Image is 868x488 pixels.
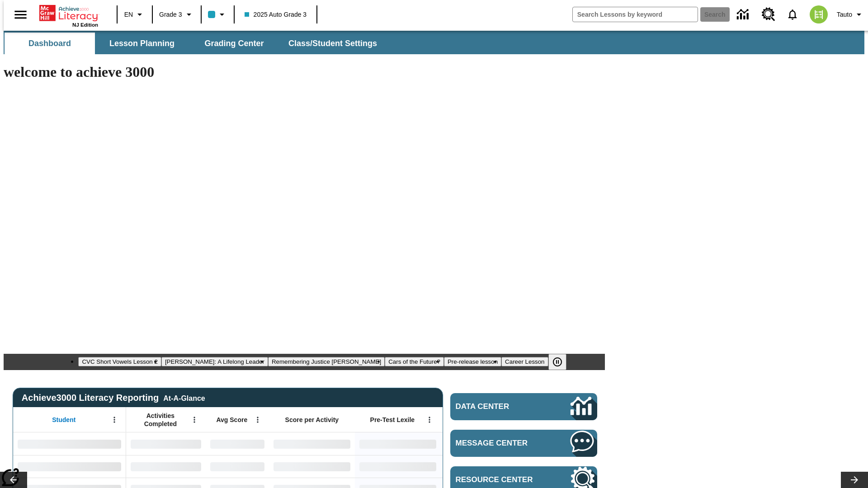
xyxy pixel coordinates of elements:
[245,10,307,19] span: 2025 Auto Grade 3
[4,64,605,80] h1: welcome to achieve 3000
[731,2,756,27] a: Data Center
[109,38,175,49] span: Lesson Planning
[268,357,385,366] button: Slide 3 Remembering Justice O'Connor
[756,2,781,27] a: Resource Center, Will open in new tab
[423,413,436,427] button: Open Menu
[206,432,269,455] div: No Data,
[52,416,75,424] span: Student
[5,33,95,54] button: Dashboard
[285,416,339,424] span: Score per Activity
[124,10,133,19] span: EN
[810,5,828,23] img: avatar image
[78,357,161,366] button: Slide 1 CVC Short Vowels Lesson 2
[501,357,548,366] button: Slide 6 Career Lesson
[548,354,576,370] div: Pause
[4,33,385,54] div: SubNavbar
[7,1,34,28] button: Open side menu
[385,357,444,366] button: Slide 4 Cars of the Future?
[370,416,415,424] span: Pre-Test Lexile
[189,33,279,54] button: Grading Center
[216,416,247,424] span: Avg Score
[456,475,543,484] span: Resource Center
[450,430,597,457] a: Message Center
[841,472,868,488] button: Lesson carousel, Next
[126,455,206,478] div: No Data,
[97,33,187,54] button: Lesson Planning
[450,393,597,420] a: Data Center
[206,455,269,478] div: No Data,
[781,3,804,26] a: Notifications
[288,38,377,49] span: Class/Student Settings
[548,354,566,370] button: Pause
[159,10,182,19] span: Grade 3
[131,412,190,428] span: Activities Completed
[204,38,264,49] span: Grading Center
[833,6,868,23] button: Profile/Settings
[156,6,198,23] button: Grade: Grade 3, Select a grade
[573,7,698,22] input: search field
[456,402,540,411] span: Data Center
[444,357,501,366] button: Slide 5 Pre-release lesson
[4,31,864,54] div: SubNavbar
[22,393,205,403] span: Achieve3000 Literacy Reporting
[837,10,852,19] span: Tauto
[39,3,98,28] div: Home
[188,413,201,427] button: Open Menu
[281,33,384,54] button: Class/Student Settings
[251,413,264,427] button: Open Menu
[161,357,268,366] button: Slide 2 Dianne Feinstein: A Lifelong Leader
[39,4,98,22] a: Home
[456,439,543,448] span: Message Center
[28,38,71,49] span: Dashboard
[120,6,149,23] button: Language: EN, Select a language
[204,6,231,23] button: Class color is light blue. Change class color
[804,3,833,26] button: Select a new avatar
[72,22,98,28] span: NJ Edition
[163,393,205,403] div: At-A-Glance
[108,413,121,427] button: Open Menu
[126,432,206,455] div: No Data,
